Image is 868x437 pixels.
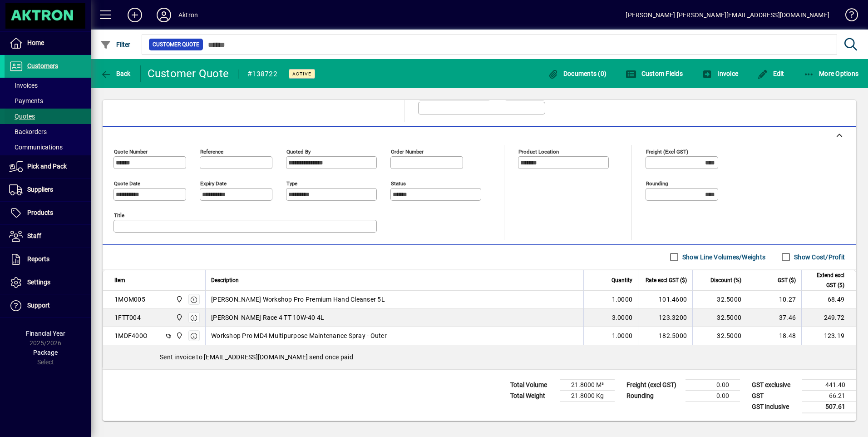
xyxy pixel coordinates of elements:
div: 1MDF400O [114,331,148,340]
span: Quotes [9,113,35,120]
td: 123.19 [801,327,856,345]
button: Documents (0) [545,65,609,82]
td: 32.5000 [692,291,747,309]
span: Back [100,70,131,77]
span: Central [173,313,184,323]
button: Back [98,65,133,82]
span: Suppliers [27,186,53,193]
div: Aktron [178,8,198,22]
td: 37.46 [747,309,801,327]
td: 249.72 [801,309,856,327]
a: Invoices [5,78,91,93]
div: [PERSON_NAME] [PERSON_NAME][EMAIL_ADDRESS][DOMAIN_NAME] [626,8,829,22]
span: Active [292,71,311,77]
span: Quantity [612,275,632,285]
span: Workshop Pro MD4 Multipurpose Maintenance Spray - Outer [211,331,387,340]
span: Settings [27,278,50,286]
a: Support [5,294,91,317]
a: Suppliers [5,179,91,201]
td: 10.27 [747,291,801,309]
div: 1MOM005 [114,295,145,304]
td: 66.21 [802,390,856,401]
td: 441.40 [802,379,856,390]
a: Backorders [5,124,91,139]
span: Custom Fields [626,70,683,77]
div: Customer Quote [148,66,229,81]
td: Rounding [622,390,686,401]
span: Package [33,349,58,356]
button: Profile [149,7,178,23]
span: Staff [27,232,41,239]
a: Settings [5,271,91,294]
span: GST ($) [778,275,796,285]
span: Extend excl GST ($) [807,270,844,290]
mat-label: Freight (excl GST) [646,148,688,154]
span: [PERSON_NAME] Race 4 TT 10W-40 4L [211,313,324,322]
td: Freight (excl GST) [622,379,686,390]
span: Rate excl GST ($) [646,275,687,285]
span: 1.0000 [612,331,633,340]
a: Products [5,202,91,224]
mat-label: Status [391,180,406,186]
span: Reports [27,255,49,263]
mat-label: Rounding [646,180,668,186]
div: 123.3200 [644,313,687,322]
span: Customer Quote [153,40,199,49]
span: Financial Year [26,330,65,337]
span: Backorders [9,128,47,135]
app-page-header-button: Back [91,65,141,82]
a: Pick and Pack [5,155,91,178]
label: Show Cost/Profit [792,253,845,262]
div: 1FTT004 [114,313,141,322]
td: 21.8000 Kg [560,390,615,401]
a: Reports [5,248,91,271]
mat-label: Product location [518,148,559,154]
mat-label: Quote number [114,148,148,154]
mat-label: Order number [391,148,424,154]
span: Central [173,331,184,341]
td: 21.8000 M³ [560,379,615,390]
a: Payments [5,93,91,109]
span: Filter [100,41,131,48]
td: 507.61 [802,401,856,412]
td: 68.49 [801,291,856,309]
div: #138722 [247,67,277,81]
mat-label: Expiry date [200,180,227,186]
span: Edit [757,70,784,77]
button: Invoice [700,65,740,82]
button: Custom Fields [623,65,685,82]
button: More Options [801,65,861,82]
td: GST exclusive [747,379,802,390]
td: GST [747,390,802,401]
span: Description [211,275,239,285]
span: Invoice [702,70,738,77]
span: Invoices [9,82,38,89]
mat-label: Type [286,180,297,186]
button: Filter [98,36,133,53]
span: Home [27,39,44,46]
span: [PERSON_NAME] Workshop Pro Premium Hand Cleanser 5L [211,295,385,304]
label: Show Line Volumes/Weights [681,253,765,262]
div: 182.5000 [644,331,687,340]
div: Sent invoice to [EMAIL_ADDRESS][DOMAIN_NAME] send once paid [103,345,856,369]
span: Customers [27,62,58,70]
button: Edit [755,65,787,82]
a: Staff [5,225,91,248]
span: Products [27,209,53,216]
span: Payments [9,97,43,104]
mat-label: Quoted by [286,148,311,154]
td: 32.5000 [692,309,747,327]
span: Support [27,302,50,309]
td: 32.5000 [692,327,747,345]
span: Pick and Pack [27,163,67,170]
a: Home [5,32,91,55]
mat-label: Quote date [114,180,140,186]
span: Communications [9,144,63,151]
a: Quotes [5,109,91,124]
td: 0.00 [686,390,740,401]
mat-label: Title [114,212,124,218]
a: Knowledge Base [838,2,857,31]
span: Central [173,294,184,304]
td: Total Volume [506,379,560,390]
td: 0.00 [686,379,740,390]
